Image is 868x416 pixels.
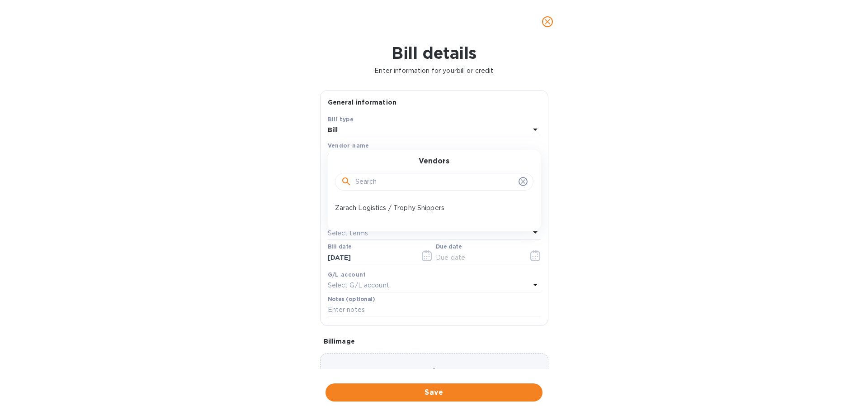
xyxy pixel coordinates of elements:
h1: Bill details [7,43,861,62]
b: Vendor name [328,142,369,149]
p: Select G/L account [328,281,389,290]
input: Due date [436,251,521,264]
b: General information [328,99,397,106]
span: Save [333,387,535,398]
p: Select vendor name [328,152,391,161]
h3: Vendors [419,157,449,166]
p: Enter information for your bill or credit [7,66,861,76]
input: Select date [328,251,413,264]
b: G/L account [328,271,366,278]
button: Save [325,383,542,402]
p: Zarach Logistics / Trophy Shippers [335,203,526,213]
button: close [537,11,558,33]
input: Enter notes [328,303,541,317]
p: Select terms [328,229,368,238]
b: Bill type [328,116,354,123]
p: Bill image [324,337,545,346]
label: Bill date [328,244,352,250]
label: Notes (optional) [328,296,375,302]
input: Search [355,175,515,189]
label: Due date [436,244,462,250]
b: Bill [328,126,338,134]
